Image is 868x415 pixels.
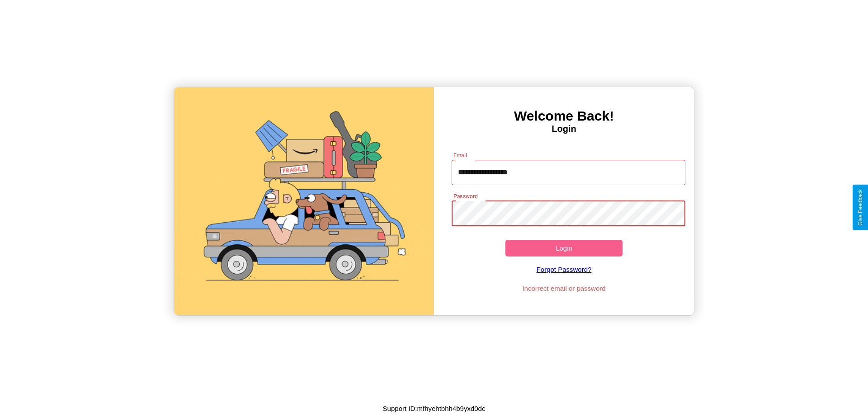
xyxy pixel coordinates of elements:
[857,189,863,226] div: Give Feedback
[383,402,486,415] p: Support ID: mfhyehtbhh4b9yxd0dc
[447,256,681,282] a: Forgot Password?
[505,240,623,256] button: Login
[447,282,681,294] p: Incorrect email or password
[174,87,434,315] img: gif
[453,192,477,200] label: Password
[434,124,694,134] h4: Login
[434,108,694,124] h3: Welcome Back!
[453,151,467,159] label: Email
